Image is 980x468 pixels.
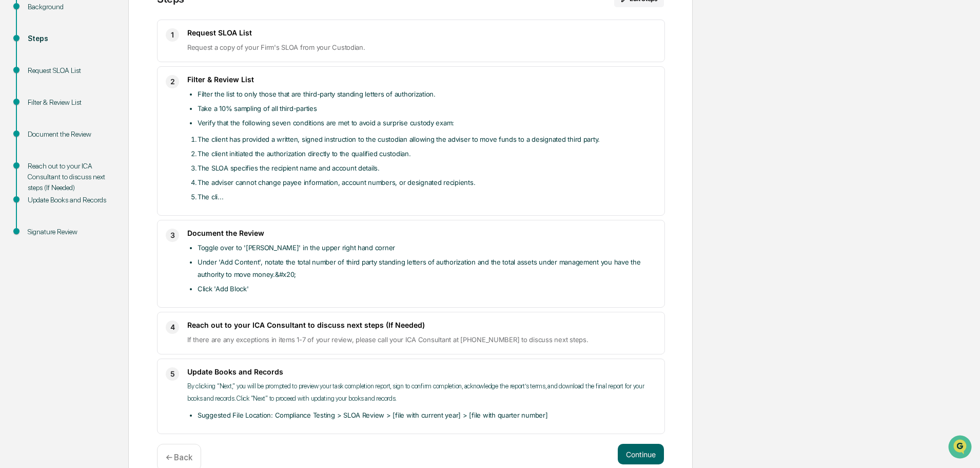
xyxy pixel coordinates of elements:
[27,47,169,58] input: Clear
[6,198,69,216] a: 🔎Data Lookup
[198,117,656,129] li: Verify that the following seven conditions are met to avoid a surprise custody exam:
[159,112,187,124] button: See all
[10,130,27,146] img: Dave Feldman
[618,444,664,464] button: Continue
[21,140,29,148] img: 1746055101610-c473b297-6a78-478c-a979-82029cc54cd1
[198,147,656,160] li: The client initiated the authorization directly to the qualified custodian.
[21,182,66,193] span: Preclearance
[174,82,187,94] button: Start new chat
[187,367,656,376] h3: Update Books and Records
[85,182,127,193] span: Attestations
[28,2,112,12] div: Background
[46,79,168,89] div: Start new chat
[28,161,112,193] div: Reach out to your ICA Consultant to discuss next steps (If Needed)
[198,102,656,115] li: Take a 10% sampling of all third-parties
[166,453,192,462] p: ← Back
[198,409,656,421] li: Suggested File Location: Compliance Testing > SLOA Review > [file with current year] > [file with...
[72,227,124,235] a: Powered byPylon
[198,191,656,203] li: The cli...
[6,178,70,197] a: 🖐️Preclearance
[187,229,656,237] h3: Document the Review
[198,256,656,280] li: Under 'Add Content', notate the total number of third party standing letters of authorization and...
[91,140,112,148] span: [DATE]
[70,178,131,197] a: 🗄️Attestations
[22,79,40,97] img: 4531339965365_218c74b014194aa58b9b_72.jpg
[187,380,656,405] p: By clicking “Next,” you will be prompted to preview your task completion report, sign to confirm ...
[198,88,656,100] li: Filter the list to only those that are third-party standing letters of authorization.
[187,28,656,37] h3: Request SLOA List
[28,97,112,108] div: Filter & Review List
[32,140,83,148] span: [PERSON_NAME]
[28,195,112,205] div: Update Books and Records
[85,140,89,148] span: •
[10,22,187,38] p: How can we help?
[28,65,112,76] div: Request SLOA List
[198,241,656,254] li: Toggle over to '[PERSON_NAME]' in the upper right hand corner
[170,368,175,380] span: 5
[171,29,174,41] span: 1
[10,183,18,192] div: 🖐️
[28,33,112,44] div: Steps
[198,176,656,189] li: The adviser cannot change payee information, account numbers, or designated recipients.
[187,43,365,51] span: Request a copy of your Firm's SLOA from your Custodian.
[10,203,18,211] div: 🔎
[28,129,112,140] div: Document the Review
[74,183,83,192] div: 🗄️
[170,76,175,88] span: 2
[21,202,65,212] span: Data Lookup
[102,227,124,235] span: Pylon
[170,321,175,333] span: 4
[187,335,588,344] span: If there are any exceptions in items 1-7 of your review, please call your ICA Consultant at [PHON...
[28,227,112,237] div: Signature Review
[46,89,141,97] div: We're available if you need us!
[198,283,656,295] li: Click 'Add Block'
[187,321,656,329] h3: Reach out to your ICA Consultant to discuss next steps (If Needed)
[10,114,69,122] div: Past conversations
[187,75,656,84] h3: Filter & Review List
[10,79,29,97] img: 1746055101610-c473b297-6a78-478c-a979-82029cc54cd1
[170,229,175,241] span: 3
[198,133,656,145] li: The client has provided a written, signed instruction to the custodian allowing the adviser to mo...
[947,434,975,462] iframe: Open customer support
[198,162,656,174] li: The SLOA specifies the recipient name and account details.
